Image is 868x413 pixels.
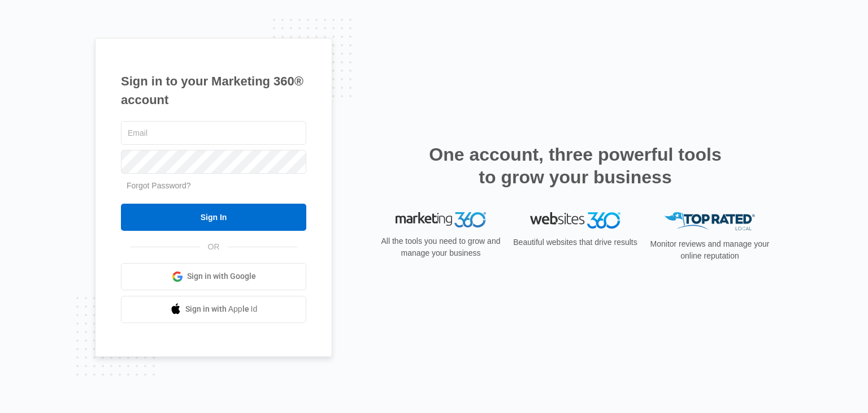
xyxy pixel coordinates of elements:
input: Sign In [121,204,306,231]
img: Websites 360 [530,212,620,229]
span: Sign in with Google [187,270,256,282]
img: Top Rated Local [665,212,755,231]
a: Forgot Password? [127,181,191,190]
h2: One account, three powerful tools to grow your business [426,143,725,188]
p: Monitor reviews and manage your online reputation [646,238,773,262]
span: OR [200,241,228,253]
h1: Sign in to your Marketing 360® account [121,72,306,109]
a: Sign in with Google [121,263,306,290]
img: Marketing 360 [396,212,486,228]
p: Beautiful websites that drive results [512,236,639,248]
span: Sign in with Apple Id [185,303,258,315]
a: Sign in with Apple Id [121,296,306,323]
p: All the tools you need to grow and manage your business [377,235,504,259]
input: Email [121,121,306,145]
